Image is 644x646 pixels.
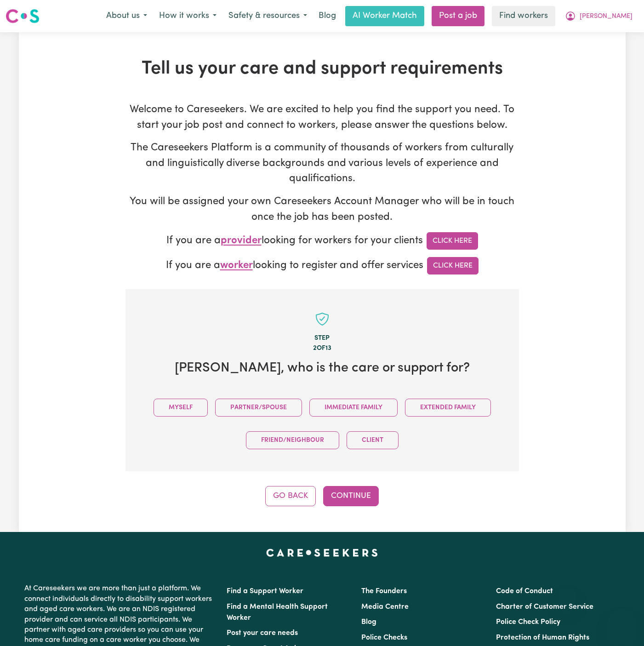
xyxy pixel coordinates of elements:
button: Client [347,431,399,449]
button: Safety & resources [222,6,313,26]
a: Find workers [492,6,555,26]
button: Extended Family [405,399,491,417]
iframe: Button to launch messaging window [607,609,637,639]
span: worker [220,261,253,271]
a: Protection of Human Rights [496,634,589,641]
a: Media Centre [361,603,409,611]
button: Partner/Spouse [215,399,302,417]
a: AI Worker Match [345,6,424,26]
button: My Account [559,6,638,26]
a: Charter of Customer Service [496,603,593,611]
a: Find a Mental Health Support Worker [227,603,328,622]
a: Click Here [427,257,479,274]
button: Immediate Family [309,399,398,417]
a: Blog [361,618,376,626]
button: Friend/Neighbour [246,431,339,449]
a: Police Checks [361,634,407,641]
div: 2 of 13 [140,343,504,354]
button: About us [100,6,153,26]
a: Post your care needs [227,629,298,637]
a: Careseekers logo [6,6,40,27]
p: You will be assigned your own Careseekers Account Manager who will be in touch once the job has b... [125,194,519,225]
img: Careseekers logo [6,8,40,24]
h1: Tell us your care and support requirements [125,58,519,80]
a: Blog [313,6,342,26]
a: Find a Support Worker [227,588,303,595]
iframe: Close message [558,587,576,606]
button: Go Back [265,486,316,506]
p: Welcome to Careseekers. We are excited to help you find the support you need. To start your job p... [125,102,519,133]
button: How it works [153,6,222,26]
a: Police Check Policy [496,618,560,626]
p: If you are a looking for workers for your clients [125,232,519,250]
span: [PERSON_NAME] [580,11,633,22]
a: Click Here [427,232,478,250]
button: Continue [323,486,379,506]
a: Code of Conduct [496,588,553,595]
a: Post a job [432,6,484,26]
a: The Founders [361,588,407,595]
span: provider [221,236,262,246]
a: Careseekers home page [266,549,378,556]
p: If you are a looking to register and offer services [125,257,519,274]
button: Myself [154,399,208,417]
h2: [PERSON_NAME] , who is the care or support for? [140,360,504,377]
p: The Careseekers Platform is a community of thousands of workers from culturally and linguisticall... [125,140,519,187]
div: Step [140,333,504,343]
